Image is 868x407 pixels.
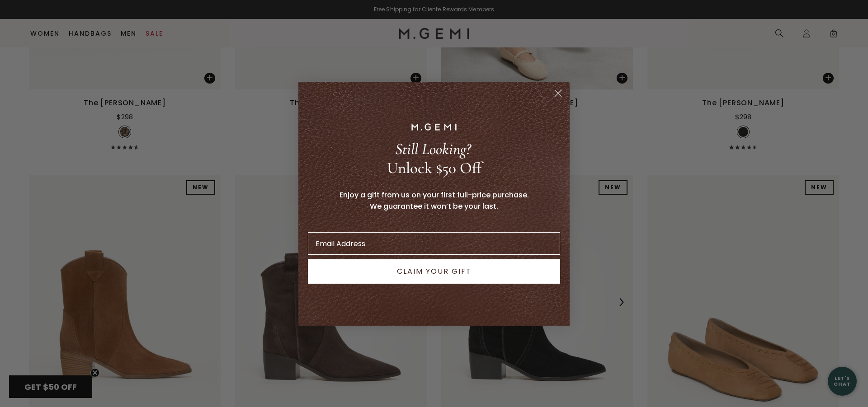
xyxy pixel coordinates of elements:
[308,259,560,284] button: CLAIM YOUR GIFT
[550,85,566,101] button: Close dialog
[395,140,471,159] span: Still Looking?
[340,190,529,211] span: Enjoy a gift from us on your first full-price purchase. We guarantee it won’t be your last.
[411,123,457,131] img: M.GEMI
[387,159,481,178] span: Unlock $50 Off
[308,232,560,255] input: Email Address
